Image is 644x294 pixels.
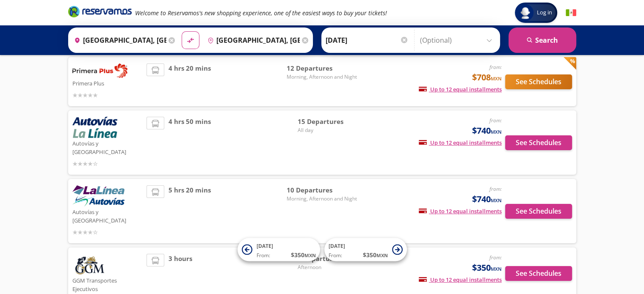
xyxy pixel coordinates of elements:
[489,185,502,192] em: from:
[505,266,572,281] button: See Schedules
[72,78,143,88] p: Primera Plus
[298,126,357,134] span: All day
[72,63,127,78] img: Primera Plus
[472,193,502,206] span: $740
[491,266,502,272] small: MXN
[505,204,572,219] button: See Schedules
[326,30,409,51] input: Select Date
[169,63,211,100] span: 4 hrs 20 mins
[304,252,316,258] small: MXN
[135,9,387,17] em: Welcome to Reservamos's new shopping experience, one of the easiest ways to buy your tickets!
[419,85,502,93] span: Up to 12 equal installments
[238,238,320,261] button: [DATE]From:$350MXN
[72,138,143,156] p: Autovías y [GEOGRAPHIC_DATA]
[489,117,502,124] em: from:
[324,238,407,261] button: [DATE]From:$350MXN
[420,30,496,51] input: (Optional)
[298,264,357,271] span: Afternoon
[489,63,502,71] em: from:
[472,71,502,84] span: $708
[71,30,166,51] input: Buscar Origin
[298,117,357,126] span: 15 Departures
[72,254,106,275] img: GGM Transportes Ejecutivos
[329,242,345,250] span: [DATE]
[287,185,357,195] span: 10 Departures
[68,5,132,18] i: Brand Logo
[72,275,143,293] p: GGM Transportes Ejecutivos
[491,129,502,135] small: MXN
[287,63,357,73] span: 12 Departures
[491,75,502,82] small: MXN
[68,5,132,20] a: Brand Logo
[169,185,211,237] span: 5 hrs 20 mins
[291,250,316,259] span: $ 350
[491,197,502,203] small: MXN
[419,207,502,215] span: Up to 12 equal installments
[363,250,388,259] span: $ 350
[287,73,357,81] span: Morning, Afternoon and Night
[472,261,502,274] span: $350
[257,242,273,250] span: [DATE]
[72,117,117,138] img: Autovías y La Línea
[72,206,143,225] p: Autovías y [GEOGRAPHIC_DATA]
[419,139,502,146] span: Up to 12 equal installments
[287,195,357,203] span: Morning, Afternoon and Night
[566,8,576,18] button: Español
[533,8,556,17] span: Log in
[169,254,192,293] span: 3 hours
[329,252,342,259] span: From:
[419,276,502,283] span: Up to 12 equal installments
[169,117,211,168] span: 4 hrs 50 mins
[204,30,300,51] input: Buscar Destination
[376,252,388,258] small: MXN
[505,74,572,89] button: See Schedules
[257,252,270,259] span: From:
[489,254,502,261] em: from:
[509,27,576,53] button: Search
[472,124,502,137] span: $740
[72,185,124,206] img: Autovías y La Línea
[505,135,572,150] button: See Schedules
